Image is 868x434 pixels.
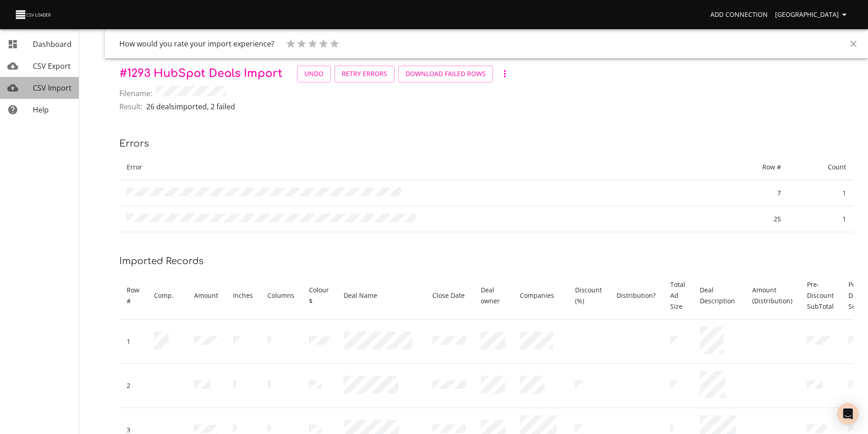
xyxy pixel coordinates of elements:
th: Discount (%) [568,272,609,320]
p: 26 deals imported , 2 failed [146,101,235,112]
th: Count [788,154,853,180]
th: Deal owner [473,272,512,320]
span: [GEOGRAPHIC_DATA] [775,9,850,20]
span: # 1293 HubSpot Deals Import [119,67,282,80]
th: Error [119,154,722,180]
th: Row # [119,272,147,320]
td: 1 [788,180,853,206]
span: Imported records [119,256,204,266]
button: Undo [297,66,331,82]
img: CSV Loader [15,8,53,21]
td: 1 [119,320,147,364]
th: Inches [226,272,260,320]
th: Columns [260,272,302,320]
h6: How would you rate your import experience? [119,37,274,50]
span: CSV Export [33,61,71,71]
th: Total Ad Size [663,272,693,320]
button: [GEOGRAPHIC_DATA] [771,6,853,23]
span: Add Connection [710,9,768,20]
th: Deal Name [336,272,425,320]
th: Row # [722,154,788,180]
span: Help [33,105,49,115]
span: Download Failed Rows [406,68,486,80]
span: Errors [119,138,149,149]
td: 1 [788,206,853,232]
span: Dashboard [33,39,72,49]
span: CSV Import [33,83,72,93]
button: Close [842,33,864,55]
span: Undo [304,68,324,80]
th: Pre-Discount SubTotal [800,272,841,320]
button: Download Failed Rows [398,66,493,82]
span: Filename: [119,88,152,99]
th: Amount [187,272,226,320]
th: Deal Description [693,272,745,320]
th: Companies [513,272,568,320]
a: Add Connection [707,6,771,23]
th: Colour $ [302,272,336,320]
th: Comp. [147,272,187,320]
th: Distribution? [609,272,663,320]
td: 25 [722,206,788,232]
a: Retry Errors [334,66,395,82]
th: Amount (Distribution) [745,272,800,320]
th: Close Date [425,272,473,320]
div: Open Intercom Messenger [837,403,859,425]
td: 7 [722,180,788,206]
span: Retry Errors [342,68,387,80]
span: Result: [119,101,143,112]
td: 2 [119,364,147,408]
